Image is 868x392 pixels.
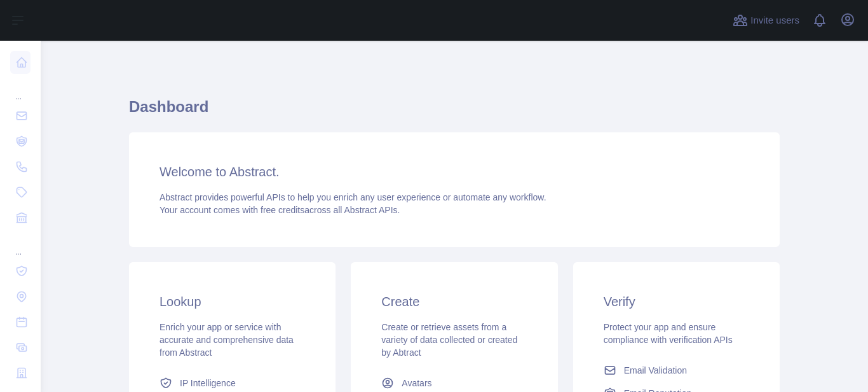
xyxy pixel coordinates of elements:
[159,205,400,215] span: Your account comes with across all Abstract APIs.
[381,322,517,358] span: Create or retrieve assets from a variety of data collected or created by Abtract
[129,97,780,127] h1: Dashboard
[381,293,527,311] h3: Create
[604,322,733,345] span: Protect your app and ensure compliance with verification APIs
[10,232,31,257] div: ...
[159,322,294,358] span: Enrich your app or service with accurate and comprehensive data from Abstract
[180,377,236,389] span: IP Intelligence
[730,10,802,31] button: Invite users
[159,293,305,311] h3: Lookup
[159,192,546,202] span: Abstract provides powerful APIs to help you enrich any user experience or automate any workflow.
[159,163,749,181] h3: Welcome to Abstract.
[10,76,31,102] div: ...
[750,13,799,28] span: Invite users
[604,293,749,311] h3: Verify
[624,364,687,377] span: Email Validation
[402,377,431,389] span: Avatars
[599,359,754,382] a: Email Validation
[261,205,304,215] span: free credits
